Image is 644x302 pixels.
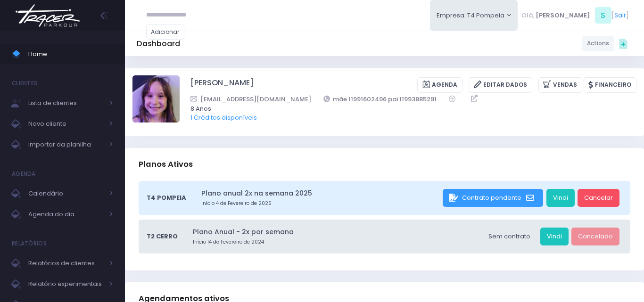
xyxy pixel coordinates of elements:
span: T4 Pompeia [147,193,186,203]
small: Início 4 de Fevereiro de 2025 [201,200,440,207]
h4: Agenda [12,164,36,183]
span: T2 Cerro [147,232,178,241]
a: Plano anual 2x na semana 2025 [201,188,440,198]
a: Agenda [417,77,462,93]
span: Agenda do dia [28,208,104,220]
span: Contrato pendente [462,193,521,202]
a: Cancelar [578,189,619,207]
a: Financeiro [584,77,636,93]
h4: Relatórios [12,234,47,253]
span: Relatórios de clientes [28,257,104,269]
a: Plano Anual - 2x por semana [193,227,479,237]
div: [ ] [518,5,632,26]
span: Home [28,48,113,60]
span: Importar da planilha [28,139,104,151]
h4: Clientes [12,74,37,93]
div: Sem contrato [482,228,537,245]
a: [PERSON_NAME] [190,77,254,93]
a: Vendas [538,77,582,93]
div: Quick actions [614,34,632,52]
img: Melissa Gouveia [132,75,180,122]
small: Início 14 de Fevereiro de 2024 [193,238,479,246]
span: S [595,7,611,24]
h3: Planos Ativos [139,151,193,178]
span: Novo cliente [28,118,104,130]
span: Olá, [521,11,534,20]
span: 8 Anos [190,104,624,114]
h5: Dashboard [137,39,180,49]
span: [PERSON_NAME] [536,11,590,20]
a: Adicionar [146,24,185,40]
a: [EMAIL_ADDRESS][DOMAIN_NAME] [190,94,311,104]
a: Vindi [540,228,569,245]
a: Editar Dados [469,77,532,93]
a: mãe 11991602496 pai 11993885291 [323,94,437,104]
label: Alterar foto de perfil [132,75,180,125]
span: Relatório experimentais [28,278,104,290]
span: Lista de clientes [28,97,104,109]
a: Vindi [546,189,575,207]
a: Sair [614,10,626,20]
a: Actions [582,36,614,51]
span: Calendário [28,188,104,200]
a: 1 Créditos disponíveis [190,113,257,122]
